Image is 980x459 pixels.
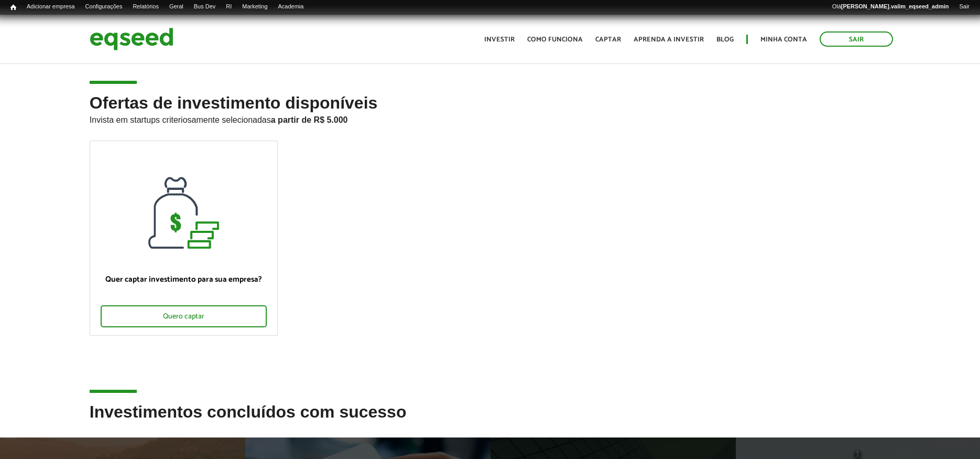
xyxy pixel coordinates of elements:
h2: Investimentos concluídos com sucesso [90,403,890,437]
a: Academia [273,3,309,11]
a: Adicionar empresa [21,3,80,11]
a: Olá[PERSON_NAME].valim_eqseed_admin [827,3,954,11]
h2: Ofertas de investimento disponíveis [90,94,890,141]
a: Marketing [237,3,273,11]
a: Captar [595,36,621,43]
img: EqSeed [90,25,173,53]
strong: [PERSON_NAME].valim_eqseed_admin [841,3,949,9]
a: Bus Dev [189,3,221,11]
a: Minha conta [760,36,807,43]
strong: a partir de R$ 5.000 [271,115,348,124]
p: Invista em startups criteriosamente selecionadas [90,112,890,125]
a: Início [5,3,21,13]
a: Geral [164,3,189,11]
a: Sair [820,31,893,47]
a: Investir [484,36,515,43]
a: Blog [716,36,734,43]
a: Configurações [80,3,128,11]
a: Quer captar investimento para sua empresa? Quero captar [90,141,278,336]
a: Sair [954,3,975,11]
div: Quero captar [101,305,267,327]
a: Relatórios [127,3,164,11]
span: Início [10,4,16,11]
a: Como funciona [527,36,583,43]
p: Quer captar investimento para sua empresa? [101,275,267,284]
a: Aprenda a investir [634,36,704,43]
a: RI [221,3,237,11]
